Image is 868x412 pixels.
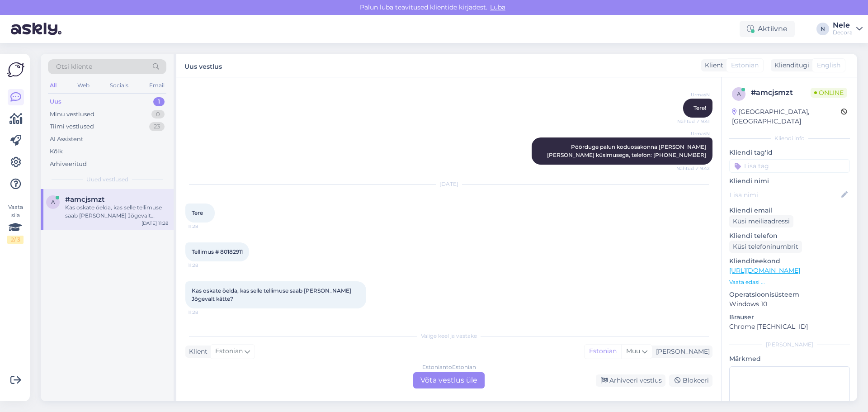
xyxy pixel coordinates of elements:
p: Windows 10 [729,299,850,309]
span: a [51,199,55,205]
div: Tiimi vestlused [50,122,94,131]
div: Decora [833,29,853,36]
span: Otsi kliente [56,62,92,71]
input: Lisa tag [729,159,850,173]
span: a [737,90,741,97]
span: 11:28 [188,262,222,269]
div: Web [75,80,91,91]
div: Võta vestlus üle [413,372,485,388]
p: Brauser [729,313,850,322]
div: Kõik [50,147,63,156]
span: Nähtud ✓ 9:41 [676,118,710,125]
div: [DATE] 11:28 [142,220,168,227]
span: Luba [487,3,508,11]
div: [DATE] [185,180,712,188]
div: 0 [151,110,165,119]
span: #amcjsmzt [65,195,104,204]
span: Tere! [693,104,706,111]
div: 1 [153,97,165,106]
div: # amcjsmzt [751,87,811,98]
a: [URL][DOMAIN_NAME] [729,266,800,275]
div: Arhiveeritud [50,160,87,169]
div: Valige keel ja vastake [185,332,712,340]
div: [GEOGRAPHIC_DATA], [GEOGRAPHIC_DATA] [732,107,841,126]
div: N [816,23,829,35]
div: AI Assistent [50,135,83,144]
span: Online [811,88,847,98]
div: Estonian to Estonian [422,363,476,371]
span: UrmasN [676,91,710,98]
div: Klient [185,347,208,356]
div: Aktiivne [740,21,795,37]
div: Minu vestlused [50,110,94,119]
p: Kliendi telefon [729,231,850,241]
span: Kas oskate öelda, kas selle tellimuse saab [PERSON_NAME] Jõgevalt kätte? [192,287,353,302]
div: Estonian [585,345,621,358]
div: [PERSON_NAME] [652,347,710,356]
div: [PERSON_NAME] [729,341,850,349]
span: Tellimus # 80182911 [192,248,243,255]
p: Operatsioonisüsteem [729,290,850,299]
div: Kas oskate öelda, kas selle tellimuse saab [PERSON_NAME] Jõgevalt kätte? [65,204,168,220]
span: English [817,61,840,70]
a: NeleDecora [833,22,863,36]
span: 11:28 [188,309,222,316]
p: Märkmed [729,354,850,364]
div: Klient [701,61,723,70]
input: Lisa nimi [730,190,840,200]
div: Küsi meiliaadressi [729,215,793,227]
div: Klienditugi [771,61,809,70]
span: Estonian [215,346,243,356]
p: Chrome [TECHNICAL_ID] [729,322,850,331]
div: 23 [149,122,165,131]
p: Kliendi nimi [729,176,850,186]
p: Kliendi tag'id [729,148,850,157]
span: Muu [626,347,640,355]
div: Kliendi info [729,134,850,142]
span: Pöörduge palun koduosakonna [PERSON_NAME] [PERSON_NAME] küsimusega, telefon: [PHONE_NUMBER] [547,143,708,158]
span: UrmasN [676,130,710,137]
span: Tere [192,209,203,216]
div: All [48,80,58,91]
div: Socials [108,80,130,91]
div: Email [147,80,166,91]
div: Vaata siia [7,203,24,244]
div: Arhiveeri vestlus [596,374,665,387]
p: Kliendi email [729,206,850,215]
div: Blokeeri [669,374,712,387]
div: Uus [50,97,61,106]
p: Klienditeekond [729,256,850,266]
img: Askly Logo [7,61,24,78]
div: 2 / 3 [7,236,24,244]
span: 11:28 [188,223,222,230]
span: Estonian [731,61,759,70]
label: Uus vestlus [184,59,222,71]
div: Küsi telefoninumbrit [729,241,802,253]
span: Nähtud ✓ 9:42 [676,165,710,172]
span: Uued vestlused [86,175,128,184]
div: Nele [833,22,853,29]
p: Vaata edasi ... [729,278,850,286]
